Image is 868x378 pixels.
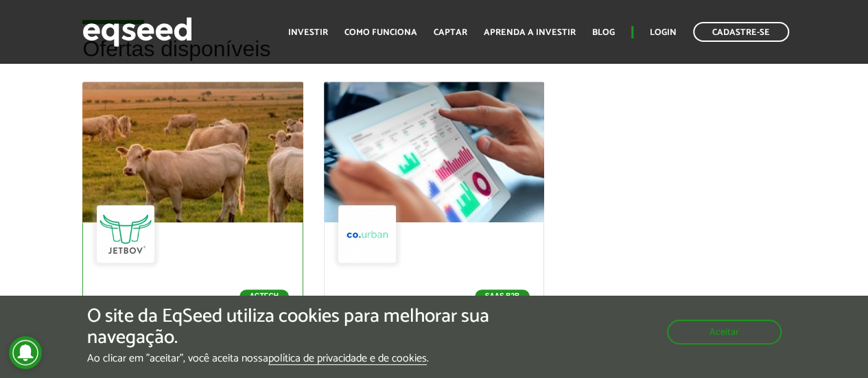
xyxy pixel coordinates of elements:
[87,352,504,365] p: Ao clicar em "aceitar", você aceita nossa .
[82,14,192,50] img: EqSeed
[344,28,417,37] a: Como funciona
[693,22,789,42] a: Cadastre-se
[484,28,576,37] a: Aprenda a investir
[650,28,677,37] a: Login
[288,28,328,37] a: Investir
[592,28,615,37] a: Blog
[87,306,504,349] h5: O site da EqSeed utiliza cookies para melhorar sua navegação.
[434,28,467,37] a: Captar
[667,320,782,344] button: Aceitar
[475,290,530,303] p: SaaS B2B
[239,290,289,303] p: Agtech
[268,353,427,365] a: política de privacidade e de cookies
